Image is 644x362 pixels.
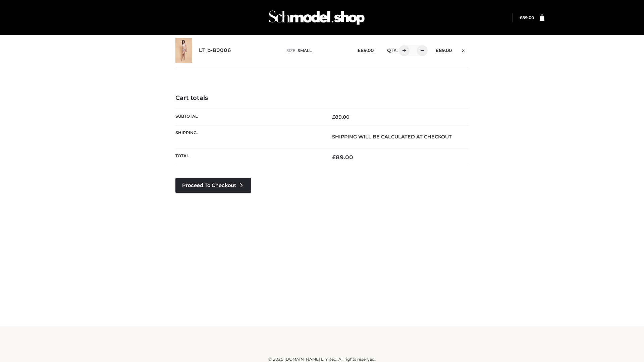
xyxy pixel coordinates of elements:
[436,48,452,53] bdi: 89.00
[175,95,469,102] h4: Cart totals
[380,45,425,56] div: QTY:
[266,4,367,31] img: Schmodel Admin 964
[358,48,361,53] span: £
[175,38,192,63] img: LT_b-B0006 - SMALL
[358,48,374,53] bdi: 89.00
[286,48,347,54] p: size :
[520,15,534,20] a: £89.00
[332,114,335,120] span: £
[332,134,452,140] strong: Shipping will be calculated at checkout
[332,154,353,161] bdi: 89.00
[298,48,312,53] span: SMALL
[459,45,469,54] a: Remove this item
[175,178,251,193] a: Proceed to Checkout
[332,154,336,161] span: £
[175,148,322,166] th: Total
[520,15,534,20] bdi: 89.00
[175,109,322,125] th: Subtotal
[199,47,231,54] a: LT_b-B0006
[436,48,439,53] span: £
[520,15,522,20] span: £
[175,125,322,148] th: Shipping:
[332,114,350,120] bdi: 89.00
